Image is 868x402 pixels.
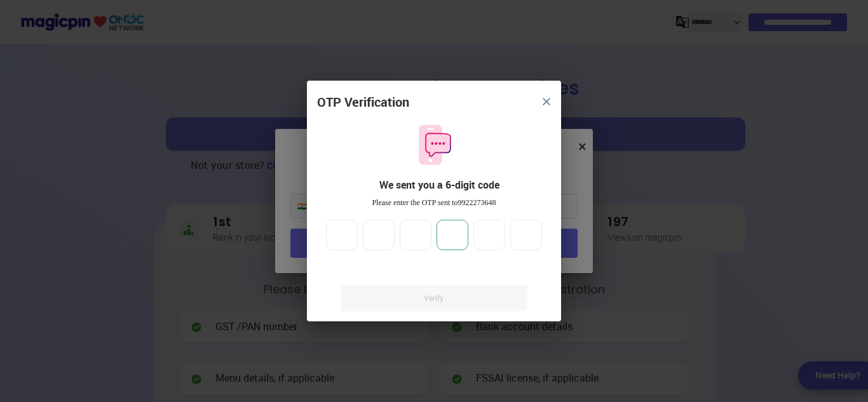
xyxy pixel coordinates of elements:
[317,93,409,112] div: OTP Verification
[543,98,550,105] img: 8zTxi7IzMsfkYqyYgBgfvSHvmzQA9juT1O3mhMgBDT8p5s20zMZ2JbefE1IEBlkXHwa7wAFxGwdILBLhkAAAAASUVORK5CYII=
[317,198,551,208] div: Please enter the OTP sent to 9922273648
[535,90,558,113] button: close
[341,285,527,311] a: Verify
[327,178,551,192] div: We sent you a 6-digit code
[412,123,456,166] img: otpMessageIcon.11fa9bf9.svg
